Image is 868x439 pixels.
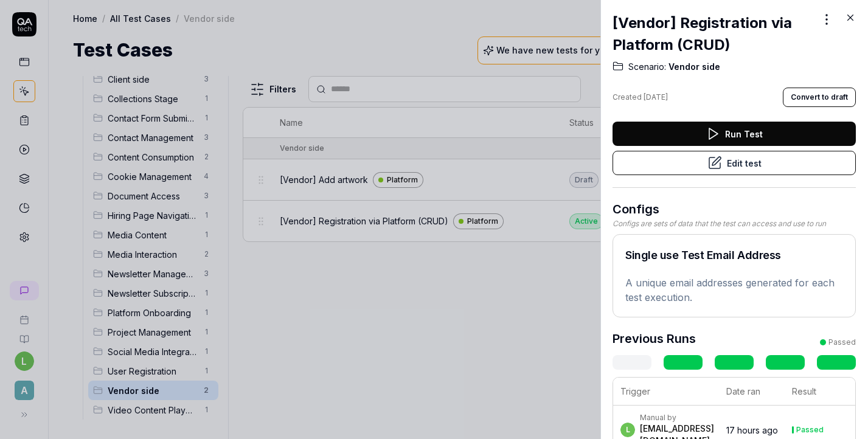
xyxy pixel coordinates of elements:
[666,61,720,73] span: Vendor side
[625,275,843,305] p: A unique email addresses generated for each test execution.
[785,378,855,406] th: Result
[613,92,668,103] div: Created
[613,151,856,175] button: Edit test
[613,200,856,218] h3: Configs
[613,218,856,229] div: Configs are sets of data that the test can access and use to run
[625,247,843,263] h2: Single use Test Email Address
[640,413,714,423] div: Manual by
[620,423,635,437] span: l
[796,426,824,434] div: Passed
[613,378,719,406] th: Trigger
[644,92,668,102] time: [DATE]
[783,88,856,107] button: Convert to draft
[613,122,856,146] button: Run Test
[719,378,785,406] th: Date ran
[613,12,817,56] h2: [Vendor] Registration via Platform (CRUD)
[613,330,696,348] h3: Previous Runs
[828,337,856,348] div: Passed
[628,61,666,73] span: Scenario:
[726,425,778,435] time: 17 hours ago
